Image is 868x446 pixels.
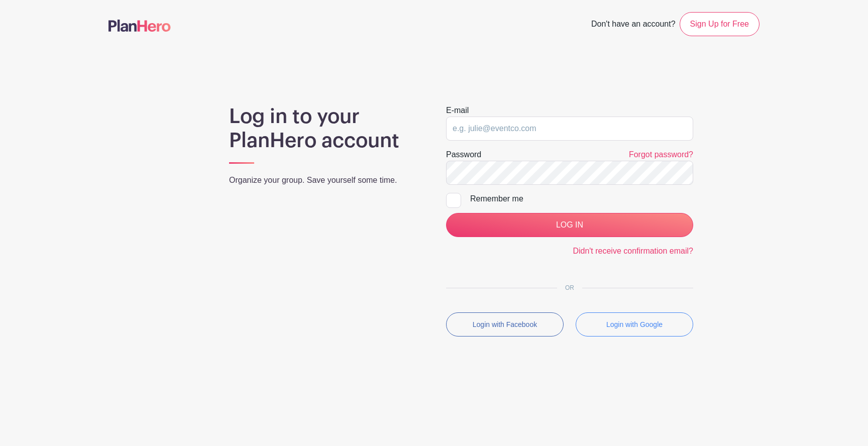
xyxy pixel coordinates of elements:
[446,117,693,141] input: e.g. julie@eventco.com
[606,320,663,328] small: Login with Google
[446,104,469,117] label: E-mail
[446,312,564,337] button: Login with Facebook
[629,150,693,159] a: Forgot password?
[591,14,676,36] span: Don't have an account?
[573,247,693,255] a: Didn't receive confirmation email?
[557,284,582,291] span: OR
[446,149,481,161] label: Password
[229,104,422,153] h1: Log in to your PlanHero account
[229,174,422,186] p: Organize your group. Save yourself some time.
[680,12,759,36] a: Sign Up for Free
[470,193,693,205] div: Remember me
[473,320,537,328] small: Login with Facebook
[576,312,693,337] button: Login with Google
[446,213,693,237] input: LOG IN
[108,20,171,32] img: logo-507f7623f17ff9eddc593b1ce0a138ce2505c220e1c5a4e2b4648c50719b7d32.svg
